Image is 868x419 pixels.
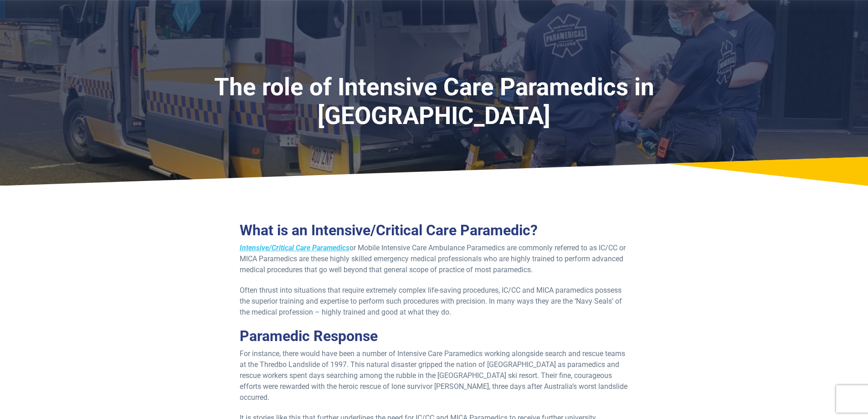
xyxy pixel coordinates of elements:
[240,243,628,275] p: or Mobile Intensive Care Ambulance Paramedics are commonly referred to as IC/CC or MICA Paramedic...
[240,327,628,345] h2: Paramedic Response
[240,285,628,318] p: Often thrust into situations that require extremely complex life-saving procedures, IC/CC and MIC...
[240,222,628,239] h2: What is an Intensive/Critical Care Paramedic?
[240,243,349,252] a: Intensive/Critical Care Paramedics
[199,73,669,131] h1: The role of Intensive Care Paramedics in [GEOGRAPHIC_DATA]
[240,348,628,403] p: For instance, there would have been a number of Intensive Care Paramedics working alongside searc...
